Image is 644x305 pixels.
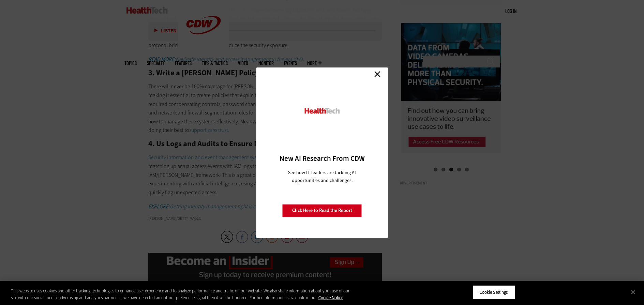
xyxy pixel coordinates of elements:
[318,295,343,301] a: More information about your privacy
[280,169,364,184] p: See how IT leaders are tackling AI opportunities and challenges.
[473,285,515,300] button: Cookie Settings
[303,107,341,115] img: HealthTech_0.png
[626,285,641,300] button: Close
[268,154,376,163] h3: New AI Research From CDW
[282,204,362,217] a: Click Here to Read the Report
[11,288,354,301] div: This website uses cookies and other tracking technologies to enhance user experience and to analy...
[372,69,383,79] a: Close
